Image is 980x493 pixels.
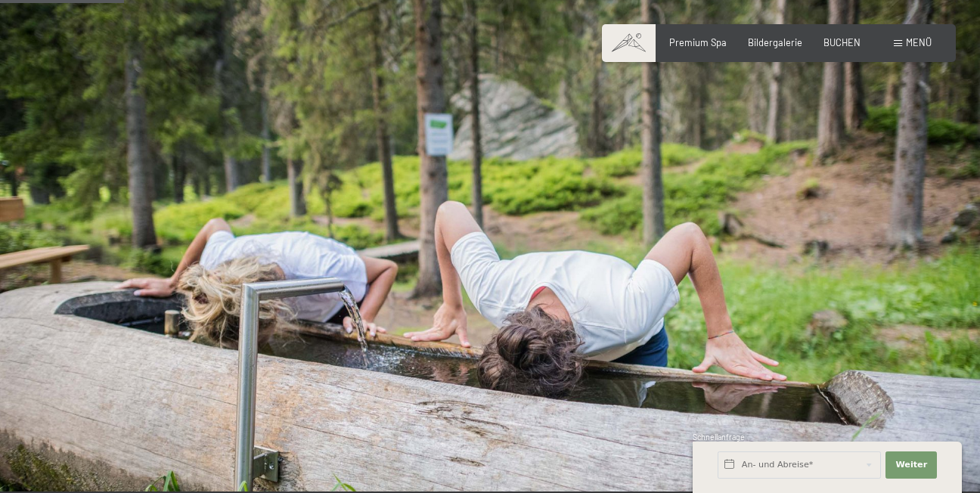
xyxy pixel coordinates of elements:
a: Bildergalerie [748,36,802,48]
a: BUCHEN [823,36,861,48]
a: Premium Spa [669,36,727,48]
span: Schnellanfrage [693,433,745,442]
span: Weiter [895,459,927,471]
button: Weiter [885,451,937,479]
span: Menü [906,36,932,48]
